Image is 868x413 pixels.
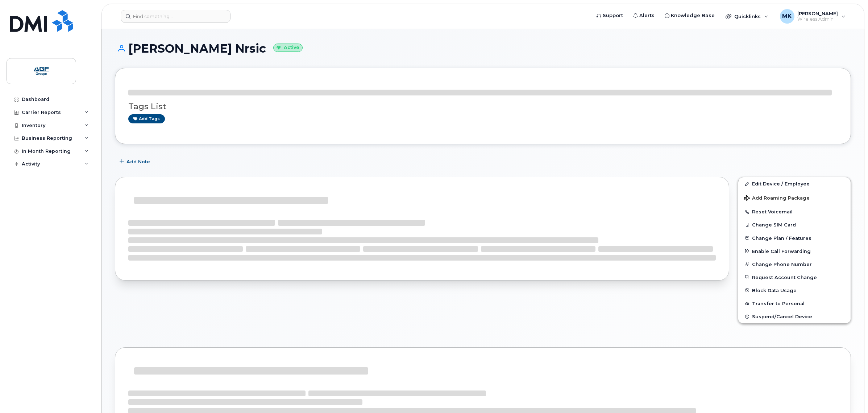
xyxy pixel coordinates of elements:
button: Change Plan / Features [738,232,851,245]
small: Active [273,44,303,52]
span: Add Roaming Package [744,195,810,202]
span: Enable Call Forwarding [752,248,811,254]
button: Change Phone Number [738,258,851,271]
h1: [PERSON_NAME] Nrsic [115,42,851,55]
span: Suspend/Cancel Device [752,314,812,319]
a: Add tags [128,114,165,123]
button: Suspend/Cancel Device [738,310,851,323]
button: Request Account Change [738,271,851,284]
button: Add Note [115,155,156,168]
button: Change SIM Card [738,218,851,231]
button: Add Roaming Package [738,190,851,205]
button: Enable Call Forwarding [738,245,851,258]
button: Block Data Usage [738,284,851,297]
span: Change Plan / Features [752,235,811,241]
a: Edit Device / Employee [738,177,851,190]
span: Add Note [126,158,150,165]
h3: Tags List [128,102,838,111]
button: Transfer to Personal [738,297,851,310]
button: Reset Voicemail [738,205,851,218]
